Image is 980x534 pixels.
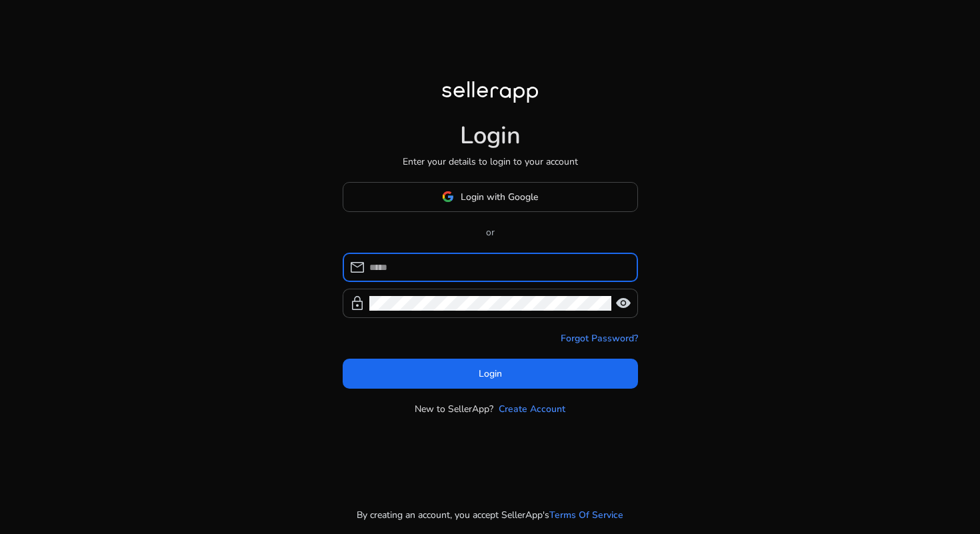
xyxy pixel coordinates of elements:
[343,359,638,389] button: Login
[615,295,631,311] span: visibility
[415,402,493,416] p: New to SellerApp?
[442,191,454,203] img: google-logo.svg
[499,402,565,416] a: Create Account
[461,190,538,204] span: Login with Google
[349,259,365,275] span: mail
[343,225,638,239] p: or
[349,295,365,311] span: lock
[460,121,521,150] h1: Login
[343,182,638,212] button: Login with Google
[549,508,623,522] a: Terms Of Service
[479,367,502,381] span: Login
[561,331,638,345] a: Forgot Password?
[403,155,578,169] p: Enter your details to login to your account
